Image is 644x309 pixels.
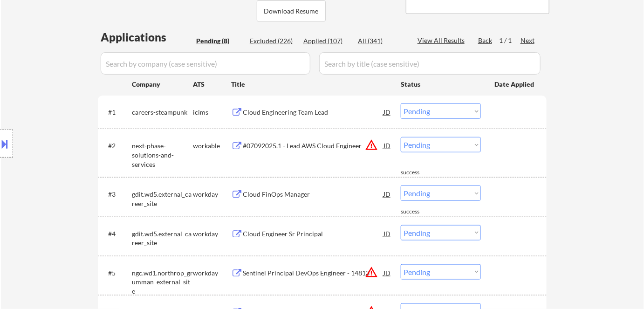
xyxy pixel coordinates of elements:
[383,225,392,242] div: JD
[108,268,124,278] div: #5
[132,229,193,247] div: gdit.wd5.external_career_site
[196,36,243,46] div: Pending (8)
[401,208,438,216] div: success
[193,141,231,151] div: workable
[250,36,296,46] div: Excluded (226)
[358,36,404,46] div: All (341)
[101,32,193,43] div: Applications
[418,36,467,45] div: View All Results
[401,169,438,177] div: success
[193,268,231,278] div: workday
[243,108,384,117] div: Cloud Engineering Team Lead
[243,141,384,151] div: #07092025.1 - Lead AWS Cloud Engineer
[383,185,392,202] div: JD
[231,80,392,89] div: Title
[365,138,378,151] button: warning_amber
[243,229,384,239] div: Cloud Engineer Sr Principal
[383,137,392,154] div: JD
[499,36,521,45] div: 1 / 1
[521,36,535,45] div: Next
[193,190,231,199] div: workday
[243,268,384,278] div: Sentinel Principal DevOps Engineer - 14813
[193,80,231,89] div: ATS
[132,268,193,296] div: ngc.wd1.northrop_grumman_external_site
[365,266,378,279] button: warning_amber
[478,36,493,45] div: Back
[101,52,310,75] input: Search by company (case sensitive)
[383,264,392,281] div: JD
[303,36,350,46] div: Applied (107)
[401,76,481,92] div: Status
[494,80,535,89] div: Date Applied
[193,108,231,117] div: icims
[257,0,326,21] button: Download Resume
[193,229,231,239] div: workday
[243,190,384,199] div: Cloud FinOps Manager
[383,103,392,120] div: JD
[319,52,541,75] input: Search by title (case sensitive)
[108,229,124,239] div: #4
